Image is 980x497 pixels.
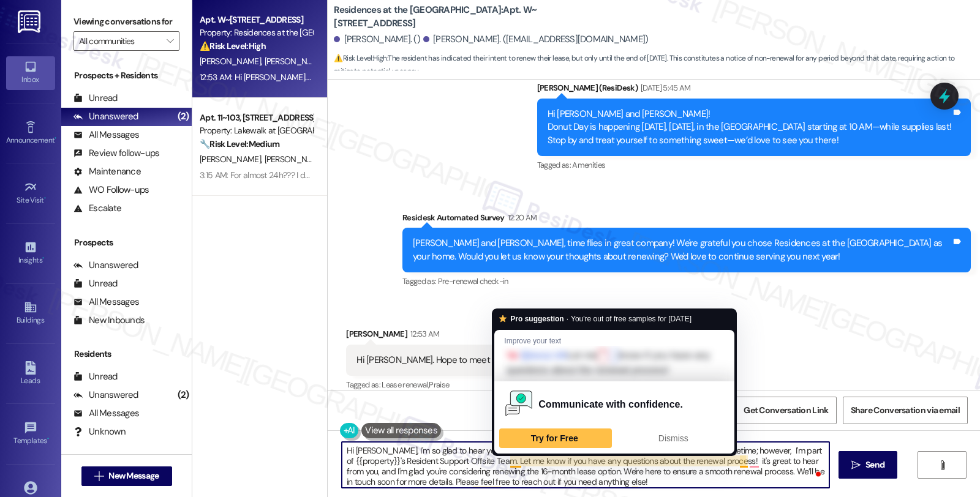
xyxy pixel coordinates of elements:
div: [PERSON_NAME] (ResiDesk) [537,81,971,99]
input: All communities [79,31,160,51]
div: Tagged as: [402,272,971,290]
div: Unread [73,277,118,290]
a: Leads [6,357,55,390]
div: [PERSON_NAME] [346,327,726,345]
div: Property: Lakewalk at [GEOGRAPHIC_DATA] [200,124,313,137]
a: Inbox [6,56,55,89]
div: All Messages [73,407,139,420]
div: WO Follow-ups [73,184,149,196]
i:  [938,460,947,470]
span: [PERSON_NAME] [265,56,326,67]
div: Maintenance [73,165,141,178]
div: All Messages [73,296,139,308]
span: Send [865,458,884,471]
div: Tagged as: [537,156,971,174]
div: Unread [73,370,118,383]
div: Apt. 11~103, [STREET_ADDRESS] [200,111,313,124]
span: • [55,134,56,143]
span: : The resident has indicated their intent to renew their lease, but only until the end of [DATE].... [334,52,980,78]
span: Pre-renewal check-in [438,276,508,286]
strong: 🔧 Risk Level: Medium [200,138,279,149]
img: ResiDesk Logo [18,10,43,33]
span: Share Conversation via email [851,404,960,417]
strong: ⚠️ Risk Level: High [200,40,266,51]
div: Hi [PERSON_NAME] and [PERSON_NAME]! Donut Day is happening [DATE], [DATE], in the [GEOGRAPHIC_DAT... [548,108,952,147]
button: New Message [81,466,172,486]
span: • [47,435,49,443]
div: Tagged as: [346,376,726,394]
div: All Messages [73,129,139,141]
div: Apt. W~[STREET_ADDRESS] [200,13,313,26]
strong: ⚠️ Risk Level: High [334,53,386,63]
button: Share Conversation via email [843,397,968,424]
div: Unknown [73,425,126,438]
div: Hi [PERSON_NAME]. Hope to meet you in person one day. We will renew until end of [DATE]. [356,354,706,367]
span: Get Conversation Link [744,404,828,417]
div: 3:15 AM: For almost 24h??? I do not believe it is allowed for guests according with the condomini... [200,170,565,181]
a: Insights • [6,237,55,270]
div: Review follow-ups [73,147,159,160]
div: 12:53 AM: Hi [PERSON_NAME]. Hope to meet you in person one day. We will renew until end of [DATE]. [200,72,558,83]
div: Property: Residences at the [GEOGRAPHIC_DATA] [200,26,313,39]
textarea: To enrich screen reader interactions, please activate Accessibility in Grammarly extension settings [342,442,829,488]
button: Send [839,451,898,479]
div: Prospects + Residents [61,69,192,82]
span: Lease renewal , [382,379,429,390]
span: • [42,254,44,263]
div: [PERSON_NAME] and [PERSON_NAME], time flies in great company! We're grateful you chose Residences... [413,237,951,263]
span: [PERSON_NAME] [200,56,265,67]
div: New Inbounds [73,314,145,327]
label: Viewing conversations for [73,12,179,31]
div: Unanswered [73,259,138,272]
div: (2) [175,386,192,405]
div: Prospects [61,236,192,249]
a: Templates • [6,417,55,450]
i:  [167,36,173,46]
a: Site Visit • [6,177,55,210]
div: [DATE] 5:45 AM [638,81,691,94]
i:  [94,471,104,481]
span: Praise [429,379,449,390]
div: Residents [61,348,192,361]
span: [PERSON_NAME] [200,154,265,165]
div: Unanswered [73,389,138,402]
div: Residesk Automated Survey [402,211,971,228]
button: Get Conversation Link [736,397,836,424]
span: Amenities [572,160,605,170]
div: Unanswered [73,110,138,123]
div: (2) [175,107,192,126]
b: Residences at the [GEOGRAPHIC_DATA]: Apt. W~[STREET_ADDRESS] [334,4,579,30]
div: 12:20 AM [505,211,537,224]
div: [PERSON_NAME]. () [334,33,420,46]
span: New Message [108,469,159,482]
span: [PERSON_NAME] Dos [PERSON_NAME] Bahia [265,154,426,165]
span: • [44,194,46,203]
div: 12:53 AM [407,327,440,340]
div: Escalate [73,202,121,215]
i:  [851,460,861,470]
div: Unread [73,92,118,105]
div: [PERSON_NAME]. ([EMAIL_ADDRESS][DOMAIN_NAME]) [423,33,649,46]
a: Buildings [6,297,55,330]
